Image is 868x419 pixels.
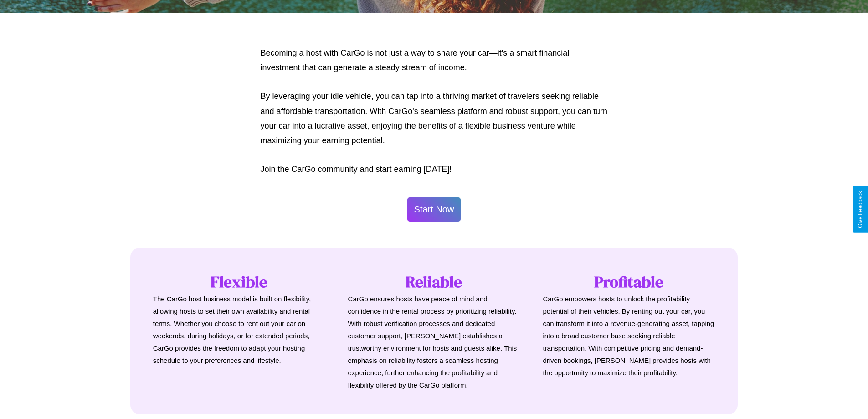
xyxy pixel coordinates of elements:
p: Becoming a host with CarGo is not just a way to share your car—it's a smart financial investment ... [261,46,608,75]
h1: Profitable [543,271,715,293]
p: The CarGo host business model is built on flexibility, allowing hosts to set their own availabili... [153,293,325,367]
h1: Flexible [153,271,325,293]
p: CarGo ensures hosts have peace of mind and confidence in the rental process by prioritizing relia... [348,293,520,391]
p: Join the CarGo community and start earning [DATE]! [261,162,608,176]
button: Start Now [407,197,461,222]
div: Give Feedback [857,191,863,228]
p: By leveraging your idle vehicle, you can tap into a thriving market of travelers seeking reliable... [261,89,608,148]
h1: Reliable [348,271,520,293]
p: CarGo empowers hosts to unlock the profitability potential of their vehicles. By renting out your... [543,293,715,379]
